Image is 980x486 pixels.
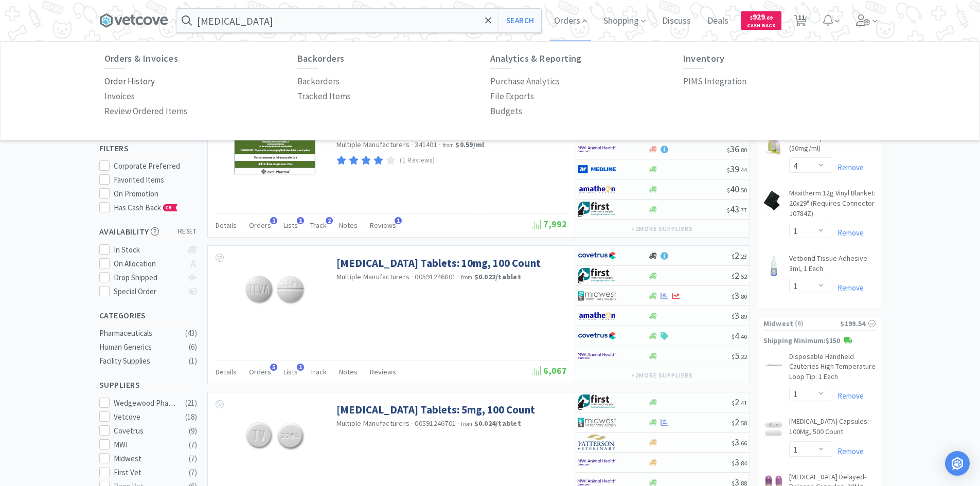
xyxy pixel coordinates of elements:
[104,89,135,104] a: Invoices
[578,141,616,157] img: f6b2451649754179b5b4e0c70c3f7cb0_2.png
[750,12,773,22] span: 929
[370,221,396,230] span: Reviews
[578,308,616,323] img: 3331a67d23dc422aa21b1ec98afbf632_11.png
[395,217,402,224] span: 1
[578,268,616,283] img: 67d67680309e4a0bb49a5ff0391dcc42_6.png
[185,411,197,423] div: ( 18 )
[283,221,298,230] span: Lists
[415,272,456,281] span: 00591246801
[176,9,541,32] input: Search by item, sku, manufacturer, ingredient, size...
[297,74,340,89] a: Backorders
[490,89,534,103] p: File Exports
[626,222,698,236] button: +2more suppliers
[336,140,410,149] a: Multiple Manufacturers
[732,396,747,408] span: 2
[739,293,747,300] span: . 80
[474,272,521,281] strong: $0.022 / tablet
[732,350,747,362] span: 5
[178,226,197,237] span: reset
[832,228,864,238] a: Remove
[490,53,683,64] h6: Analytics & Reporting
[336,272,410,281] a: Multiple Manufacturers
[732,253,735,260] span: $
[578,394,616,410] img: 67d67680309e4a0bb49a5ff0391dcc42_6.png
[732,313,735,320] span: $
[104,74,155,89] a: Order History
[241,403,308,470] img: 213edcaf9cd34ce9beb653b890d7adbc_120293.jpg
[727,203,747,215] span: 43
[732,310,747,321] span: 3
[763,190,780,211] img: 810bf1f2f9c44a9f99bbc30d54f10189_35494.png
[945,451,970,476] div: Open Intercom Messenger
[114,188,197,200] div: On Promotion
[727,186,730,194] span: $
[490,104,522,119] a: Budgets
[339,367,358,376] span: Notes
[490,104,522,118] p: Budgets
[832,163,864,172] a: Remove
[732,436,747,448] span: 3
[727,183,747,195] span: 40
[104,104,187,119] a: Review Ordered Items
[683,75,746,88] p: PIMS Integration
[789,133,876,157] a: Amoxi Drops: 15ml (50mg/ml)
[104,53,297,64] h6: Orders & Invoices
[741,7,781,34] a: $929.69Cash Back
[114,285,182,298] div: Special Order
[739,206,747,214] span: . 77
[442,141,454,149] span: from
[189,425,197,437] div: ( 9 )
[739,253,747,260] span: . 23
[832,446,864,456] a: Remove
[216,221,237,230] span: Details
[490,75,560,88] p: Purchase Analytics
[439,140,441,149] span: ·
[234,110,315,176] img: 9c68a4cbaf7444768acb6d909ad5744f_372736.png
[297,89,351,104] a: Tracked Items
[626,368,698,383] button: +2more suppliers
[732,419,735,427] span: $
[114,466,177,479] div: First Vet
[490,89,534,104] a: File Exports
[763,419,784,439] img: 011c75d773da43979a0a76220b86d693_120352.jpg
[310,367,327,376] span: Track
[763,318,794,329] span: Midwest
[732,249,747,261] span: 2
[732,353,735,361] span: $
[789,417,876,441] a: [MEDICAL_DATA] Capsules: 100Mg, 500 Count
[732,273,735,280] span: $
[283,367,298,376] span: Lists
[578,182,616,197] img: 3331a67d23dc422aa21b1ec98afbf632_11.png
[739,146,747,154] span: . 80
[732,269,747,281] span: 2
[490,74,560,89] a: Purchase Analytics
[739,439,747,447] span: . 66
[739,419,747,427] span: . 58
[578,328,616,344] img: 77fca1acd8b6420a9015268ca798ef17_1.png
[765,14,773,21] span: . 69
[739,186,747,194] span: . 50
[461,274,472,281] span: from
[99,355,183,367] div: Facility Supplies
[532,218,567,230] span: 7,992
[336,403,535,417] a: [MEDICAL_DATA] Tablets: 5mg, 100 Count
[578,161,616,177] img: a646391c64b94eb2892348a965bf03f3_134.png
[185,327,197,339] div: ( 43 )
[297,75,340,88] p: Backorders
[732,330,747,341] span: 4
[189,466,197,479] div: ( 7 )
[658,16,695,26] a: Discuss
[400,155,435,166] p: (1 Reviews)
[832,283,864,293] a: Remove
[732,399,735,407] span: $
[739,333,747,340] span: . 40
[104,104,187,118] p: Review Ordered Items
[411,419,413,428] span: ·
[763,256,784,276] img: 6d7e23ac5989483d93a7f7d13d92f036_26133.png
[789,188,876,223] a: Maxitherm 12g Vinyl Blanket: 20x29" (Requires Connector J0784Z)
[249,367,271,376] span: Orders
[114,258,182,270] div: On Allocation
[683,53,876,64] h6: Inventory
[758,336,881,347] p: Shipping Minimum: $150
[739,459,747,467] span: . 84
